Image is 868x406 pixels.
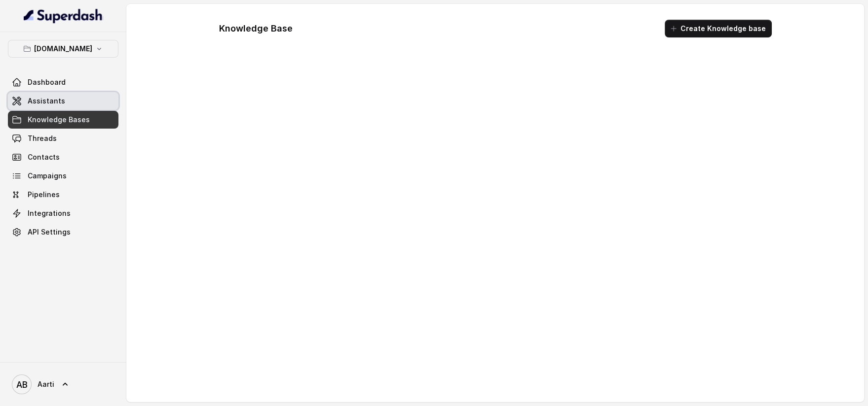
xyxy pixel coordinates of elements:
[8,223,118,241] a: API Settings
[219,21,293,36] h1: Knowledge Base
[28,227,71,237] span: API Settings
[8,204,118,222] a: Integrations
[8,371,118,398] a: Aarti
[28,115,90,125] span: Knowledge Bases
[28,190,60,200] span: Pipelines
[28,171,67,181] span: Campaigns
[28,77,66,87] span: Dashboard
[8,167,118,185] a: Campaigns
[28,208,71,218] span: Integrations
[8,40,118,58] button: [DOMAIN_NAME]
[8,148,118,166] a: Contacts
[28,134,57,143] span: Threads
[8,130,118,147] a: Threads
[38,379,54,389] span: Aarti
[8,111,118,129] a: Knowledge Bases
[16,379,28,390] text: AB
[28,152,60,162] span: Contacts
[24,8,103,24] img: light.svg
[8,186,118,203] a: Pipelines
[8,73,118,91] a: Dashboard
[34,43,92,55] p: [DOMAIN_NAME]
[8,92,118,110] a: Assistants
[28,96,65,106] span: Assistants
[665,20,772,37] button: Create Knowledge base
